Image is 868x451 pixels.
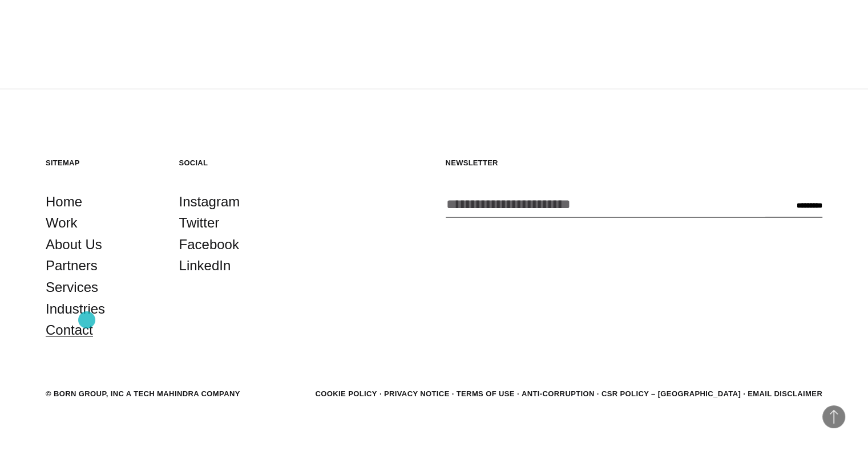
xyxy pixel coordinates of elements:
a: Contact [46,319,93,341]
a: Home [46,191,82,213]
h5: Newsletter [446,158,823,168]
a: About Us [46,234,102,255]
h5: Sitemap [46,158,156,168]
a: Anti-Corruption [522,389,595,398]
a: Privacy Notice [384,389,450,398]
a: Partners [46,255,98,277]
a: Services [46,277,98,298]
button: Back to Top [822,405,845,428]
a: Work [46,212,78,234]
a: Email Disclaimer [748,389,822,398]
a: Facebook [179,234,239,255]
a: Twitter [179,212,220,234]
div: © BORN GROUP, INC A Tech Mahindra Company [46,388,240,400]
a: CSR POLICY – [GEOGRAPHIC_DATA] [601,389,741,398]
a: Terms of Use [457,389,515,398]
a: LinkedIn [179,255,231,277]
h5: Social [179,158,290,168]
a: Instagram [179,191,240,213]
a: Cookie Policy [315,389,377,398]
a: Industries [46,298,105,320]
